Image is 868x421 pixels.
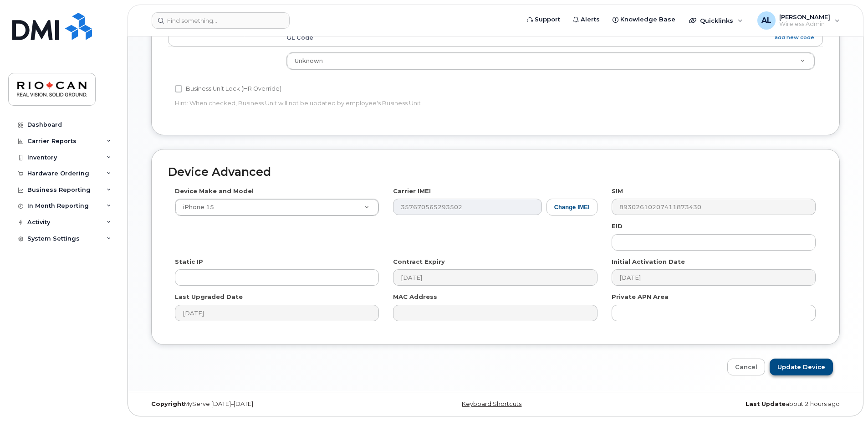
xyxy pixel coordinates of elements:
[612,222,623,231] label: EID
[175,99,597,108] p: Hint: When checked, Business Unit will not be updated by employee's Business Unit
[295,57,323,64] span: Unknown
[751,11,846,30] div: Anthony Lacivita
[581,15,600,24] span: Alerts
[606,10,682,29] a: Knowledge Base
[144,400,378,408] div: MyServe [DATE]–[DATE]
[770,359,833,375] input: Update Device
[393,293,437,301] label: MAC Address
[521,10,567,29] a: Support
[567,10,606,29] a: Alerts
[612,187,623,195] label: SIM
[175,83,281,94] label: Business Unit Lock (HR Override)
[168,166,823,179] h2: Device Advanced
[613,400,847,408] div: about 2 hours ago
[175,187,254,195] label: Device Make and Model
[178,203,214,211] span: iPhone 15
[779,21,830,28] span: Wireless Admin
[278,30,823,46] th: GL Code
[761,15,771,26] span: AL
[612,257,685,266] label: Initial Activation Date
[393,257,445,266] label: Contract Expiry
[175,257,203,266] label: Static IP
[775,34,814,41] a: add new code
[546,199,597,216] button: Change IMEI
[393,187,431,195] label: Carrier IMEI
[620,15,675,24] span: Knowledge Base
[175,293,243,301] label: Last Upgraded Date
[462,400,521,407] a: Keyboard Shortcuts
[175,199,378,216] a: iPhone 15
[779,13,830,21] span: [PERSON_NAME]
[683,11,749,30] div: Quicklinks
[287,53,814,69] a: Unknown
[745,400,786,407] strong: Last Update
[727,359,765,375] a: Cancel
[700,17,733,24] span: Quicklinks
[535,15,560,24] span: Support
[151,400,184,407] strong: Copyright
[175,85,182,92] input: Business Unit Lock (HR Override)
[152,12,290,29] input: Find something...
[612,293,669,301] label: Private APN Area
